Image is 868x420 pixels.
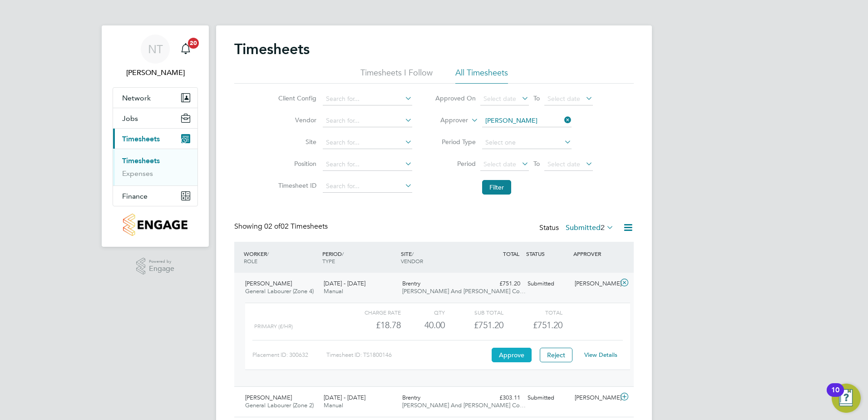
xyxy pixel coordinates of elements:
label: Vendor [276,116,316,124]
span: Select date [547,95,580,103]
div: STATUS [524,245,571,262]
a: View Details [584,351,617,359]
div: QTY [401,307,445,318]
button: Network [113,88,197,108]
span: Select date [547,160,580,168]
span: Brentry [402,394,420,401]
span: General Labourer (Zone 4) [245,287,314,295]
label: Period Type [435,138,476,146]
div: 40.00 [401,318,445,333]
span: [DATE] - [DATE] [324,394,365,401]
span: TYPE [322,257,335,265]
input: Search for... [323,158,412,171]
input: Search for... [323,93,412,105]
label: Timesheet ID [276,181,316,190]
li: Timesheets I Follow [360,67,433,84]
div: [PERSON_NAME] [571,276,618,291]
span: Primary (£/HR) [254,323,293,330]
button: Reject [540,348,572,362]
button: Filter [482,180,511,195]
span: NT [148,43,163,55]
span: TOTAL [503,250,519,257]
button: Finance [113,186,197,206]
div: Placement ID: 300632 [252,348,326,362]
span: Brentry [402,280,420,287]
div: PERIOD [320,245,399,269]
span: Network [122,94,151,102]
input: Search for... [482,115,572,127]
li: All Timesheets [455,67,508,84]
span: Select date [483,160,516,168]
h2: Timesheets [234,40,310,58]
span: Select date [483,95,516,103]
span: / [267,250,269,257]
span: To [531,158,542,170]
div: Status [539,222,616,235]
div: Timesheets [113,149,197,185]
label: Client Config [276,94,316,102]
a: 20 [177,35,195,64]
div: Sub Total [445,307,503,318]
label: Position [276,160,316,168]
div: [PERSON_NAME] [571,390,618,405]
div: £18.78 [342,318,401,333]
span: To [531,92,542,104]
span: [DATE] - [DATE] [324,280,365,287]
input: Search for... [323,115,412,127]
a: Go to home page [113,214,198,236]
span: Nick Theaker [113,67,198,78]
nav: Main navigation [102,25,209,247]
div: APPROVER [571,245,618,262]
div: WORKER [242,245,320,269]
label: Approver [427,116,468,125]
span: 02 Timesheets [264,222,328,231]
a: NT[PERSON_NAME] [113,35,198,78]
div: £751.20 [477,276,524,291]
span: Jobs [122,114,138,123]
span: [PERSON_NAME] And [PERSON_NAME] Co… [402,287,526,295]
div: Submitted [524,390,571,405]
span: ROLE [244,257,257,265]
span: / [412,250,414,257]
a: Timesheets [122,156,160,165]
button: Open Resource Center, 10 new notifications [832,384,861,413]
div: £303.11 [477,390,524,405]
div: SITE [399,245,477,269]
span: Manual [324,287,343,295]
span: [PERSON_NAME] [245,280,292,287]
label: Period [435,160,476,168]
button: Jobs [113,108,197,128]
div: Timesheet ID: TS1800146 [326,348,489,362]
span: [PERSON_NAME] [245,394,292,401]
button: Timesheets [113,129,197,149]
a: Powered byEngage [136,258,175,275]
span: / [342,250,344,257]
a: Expenses [122,169,153,178]
div: Total [503,307,562,318]
span: [PERSON_NAME] And [PERSON_NAME] Co… [402,401,526,409]
input: Search for... [323,180,412,193]
span: Timesheets [122,135,160,143]
span: 20 [188,38,199,49]
span: Powered by [149,258,174,265]
div: 10 [831,390,839,402]
label: Approved On [435,94,476,102]
input: Select one [482,136,572,149]
label: Submitted [566,223,614,232]
span: Engage [149,265,174,273]
button: Approve [492,348,532,362]
label: Site [276,138,316,146]
div: Showing [234,222,330,231]
div: £751.20 [445,318,503,333]
span: Finance [122,192,148,200]
input: Search for... [323,136,412,149]
span: Manual [324,401,343,409]
span: 02 of [264,222,281,231]
div: Charge rate [342,307,401,318]
div: Submitted [524,276,571,291]
span: £751.20 [533,320,562,330]
span: General Labourer (Zone 2) [245,401,314,409]
span: 2 [601,223,605,232]
span: VENDOR [401,257,423,265]
img: countryside-properties-logo-retina.png [123,214,187,236]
